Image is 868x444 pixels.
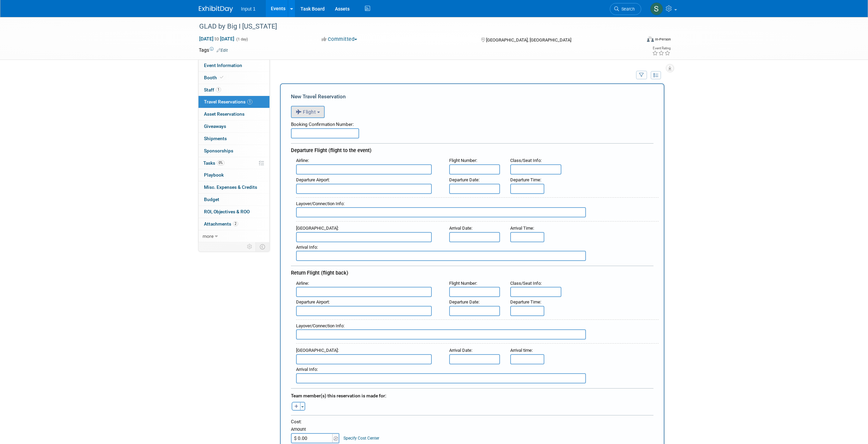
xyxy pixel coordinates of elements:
span: Arrival Date [449,348,471,353]
span: Travel Reservations [204,99,252,104]
span: Arrival Time [510,226,533,231]
small: : [510,348,533,353]
i: Booth reservation complete [220,76,223,79]
a: Attachments2 [198,218,269,230]
span: Input 1 [241,6,256,12]
span: Search [619,6,635,12]
span: Return Flight (flight back) [291,270,348,276]
span: Staff [204,87,221,93]
img: ExhibitDay [199,6,233,13]
span: (1 day) [236,37,248,42]
img: Format-Inperson.png [647,36,654,42]
div: GLAD by Big I [US_STATE] [197,20,631,33]
div: In-Person [655,37,671,42]
td: Personalize Event Tab Strip [244,242,256,251]
small: : [296,177,330,182]
span: Class/Seat Info [510,158,541,163]
small: : [296,201,344,206]
div: Team member(s) this reservation is made for: [291,390,653,400]
button: Committed [319,36,360,43]
span: to [214,36,220,42]
small: : [510,281,542,286]
small: : [449,177,480,182]
a: Travel Reservations1 [198,96,269,108]
span: Departure Time [510,299,540,305]
a: Booth [198,72,269,84]
span: Departure Airport [296,177,329,182]
button: Flight [291,106,325,118]
span: Misc. Expenses & Credits [204,184,257,190]
span: Airline [296,281,308,286]
i: Filter by Traveler [639,73,644,78]
span: Booth [204,75,225,80]
small: : [296,281,309,286]
span: Flight Number [449,158,476,163]
small: : [296,299,330,305]
small: : [510,299,541,305]
span: Arrival Info [296,367,317,372]
small: : [510,226,534,231]
small: : [296,245,318,250]
span: Sponsorships [204,148,233,153]
span: Departure Date [449,177,479,182]
small: : [296,226,339,231]
span: Class/Seat Info [510,281,541,286]
small: : [449,226,472,231]
a: Asset Reservations [198,108,269,120]
span: Departure Airport [296,299,329,305]
span: Tasks [203,160,224,166]
a: Playbook [198,169,269,181]
small: : [296,348,339,353]
a: Shipments [198,133,269,145]
div: Cost: [291,418,653,425]
span: Layover/Connection Info [296,201,343,206]
span: Arrival Info [296,245,317,250]
span: Layover/Connection Info [296,323,343,328]
a: Budget [198,194,269,205]
span: [DATE] [DATE] [199,36,235,42]
div: New Travel Reservation [291,93,653,100]
span: 1 [247,99,252,104]
a: Event Information [198,60,269,71]
a: Misc. Expenses & Credits [198,181,269,193]
span: Arrival Date [449,226,471,231]
span: [GEOGRAPHIC_DATA] [296,348,338,353]
span: Giveaways [204,124,226,129]
span: Attachments [204,221,238,227]
span: 0% [217,160,224,165]
div: Event Rating [652,47,671,50]
span: ROI, Objectives & ROO [204,209,250,214]
body: Rich Text Area. Press ALT-0 for help. [4,3,353,10]
div: Event Format [601,35,671,46]
span: 1 [216,87,221,92]
small: : [449,158,477,163]
span: Airline [296,158,308,163]
td: Toggle Event Tabs [255,242,269,251]
a: Giveaways [198,120,269,132]
a: Tasks0% [198,157,269,169]
small: : [510,158,542,163]
span: Shipments [204,136,227,141]
img: Susan Stout [650,2,663,15]
span: Flight [296,109,316,115]
span: 2 [233,221,238,226]
small: : [296,323,344,328]
td: Tags [199,47,228,53]
span: Event Information [204,63,242,68]
span: Budget [204,197,219,202]
small: : [296,158,309,163]
small: : [449,348,472,353]
a: Sponsorships [198,145,269,157]
a: Edit [217,48,228,53]
a: Search [610,3,641,15]
span: Arrival time [510,348,532,353]
span: Flight Number [449,281,476,286]
span: more [203,233,214,239]
a: Specify Cost Center [343,436,379,441]
span: [GEOGRAPHIC_DATA] [296,226,338,231]
span: [GEOGRAPHIC_DATA], [GEOGRAPHIC_DATA] [486,37,571,43]
small: : [449,281,477,286]
small: : [296,367,318,372]
span: Asset Reservations [204,111,245,117]
span: Departure Date [449,299,479,305]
